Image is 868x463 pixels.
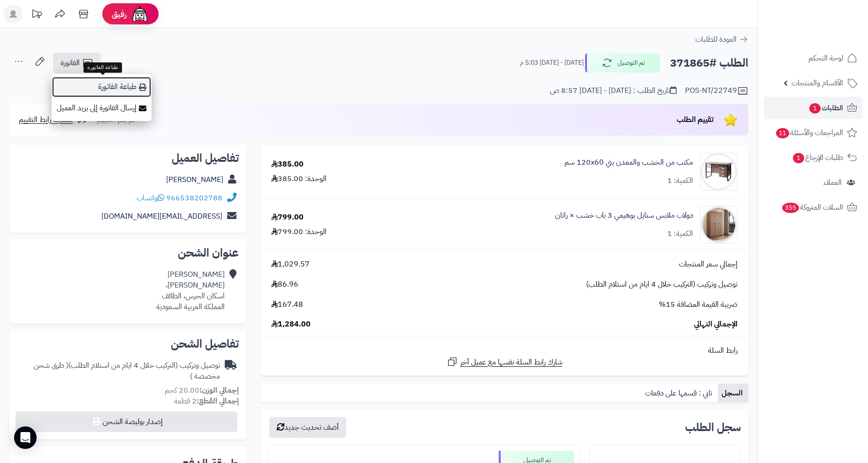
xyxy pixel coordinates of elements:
[808,101,843,114] span: الطلبات
[271,227,327,237] div: الوحدة: 799.00
[809,103,821,114] span: 1
[641,384,718,402] a: تابي : قسمها على دفعات
[17,360,220,382] div: توصيل وتركيب (التركيب خلال 4 ايام من استلام الطلب)
[271,212,304,223] div: 799.00
[137,192,164,204] a: واتساب
[199,385,239,396] strong: إجمالي الوزن:
[764,47,862,69] a: لوحة التحكم
[53,53,101,73] a: الفاتورة
[17,338,239,349] h2: تفاصيل الشحن
[685,422,741,433] h3: سجل الطلب
[271,299,303,310] span: 167.48
[269,417,346,438] button: أضف تحديث جديد
[764,121,862,144] a: المراجعات والأسئلة11
[667,175,693,186] div: الكمية: 1
[166,174,223,185] a: [PERSON_NAME]
[271,279,298,290] span: 86.96
[34,360,220,382] span: ( طرق شحن مخصصة )
[564,157,693,168] a: مكتب من الخشب والمعدن بني 120x60 سم
[823,176,842,189] span: العملاء
[460,357,563,368] span: شارك رابط السلة نفسها مع عميل آخر
[764,97,862,119] a: الطلبات1
[14,426,37,449] div: Open Intercom Messenger
[271,159,304,170] div: 385.00
[19,114,73,125] span: مشاركة رابط التقييم
[792,76,843,90] span: الأقسام والمنتجات
[764,171,862,194] a: العملاء
[61,57,80,68] span: الفاتورة
[808,52,843,65] span: لوحة التحكم
[776,128,789,138] span: 11
[695,34,737,45] span: العودة للطلبات
[156,269,225,312] div: [PERSON_NAME] [PERSON_NAME]، اسكان الحرس، الطائف المملكة العربية السعودية
[659,299,738,310] span: ضريبة القيمة المضافة 15%
[101,211,222,222] a: [EMAIL_ADDRESS][DOMAIN_NAME]
[782,203,799,213] span: 355
[84,62,122,73] div: طباعة الفاتورة
[17,152,239,164] h2: تفاصيل العميل
[679,259,738,270] span: إجمالي سعر المنتجات
[685,85,748,97] div: POS-NT/22749
[677,114,714,125] span: تقييم الطلب
[550,85,677,96] div: تاريخ الطلب : [DATE] - [DATE] 8:57 ص
[764,196,862,219] a: السلات المتروكة355
[764,146,862,169] a: طلبات الإرجاع1
[52,98,152,119] a: إرسال الفاتورة إلى بريد العميل
[694,319,738,330] span: الإجمالي النهائي
[112,8,127,20] span: رفيق
[15,411,237,432] button: إصدار بوليصة الشحن
[264,345,745,356] div: رابط السلة
[197,395,239,407] strong: إجمالي القطع:
[585,53,660,73] button: تم التوصيل
[174,395,239,407] small: 2 قطعة
[670,53,748,73] h2: الطلب #371865
[271,174,327,184] div: الوحدة: 385.00
[700,153,737,190] img: 1716215394-110111010095-90x90.jpg
[52,76,152,98] a: طباعة الفاتورة
[166,192,222,204] a: 966538202788
[271,259,310,270] span: 1,029.57
[793,153,804,163] span: 1
[775,126,843,139] span: المراجعات والأسئلة
[520,58,584,68] small: [DATE] - [DATE] 5:03 م
[19,114,89,125] a: مشاركة رابط التقييم
[17,247,239,258] h2: عنوان الشحن
[695,34,748,45] a: العودة للطلبات
[700,206,737,243] img: 1749976485-1-90x90.jpg
[271,319,311,330] span: 1,284.00
[781,201,843,214] span: السلات المتروكة
[25,5,48,26] a: تحديثات المنصة
[586,279,738,290] span: توصيل وتركيب (التركيب خلال 4 ايام من استلام الطلب)
[165,385,239,396] small: 20.00 كجم
[667,228,693,239] div: الكمية: 1
[447,356,563,368] a: شارك رابط السلة نفسها مع عميل آخر
[792,151,843,164] span: طلبات الإرجاع
[130,5,149,23] img: ai-face.png
[718,384,748,402] a: السجل
[555,210,693,221] a: دولاب ملابس ستايل بوهيمي 3 باب خشب × راتان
